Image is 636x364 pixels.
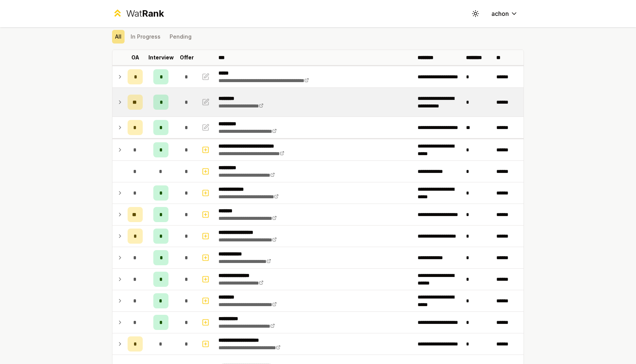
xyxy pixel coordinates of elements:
[112,8,164,20] a: WatRank
[131,54,139,61] p: OA
[485,7,524,20] button: achon
[491,9,509,18] span: achon
[142,8,164,19] span: Rank
[167,30,195,44] button: Pending
[126,8,164,20] div: Wat
[112,30,125,44] button: All
[180,54,194,61] p: Offer
[128,30,164,44] button: In Progress
[148,54,174,61] p: Interview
